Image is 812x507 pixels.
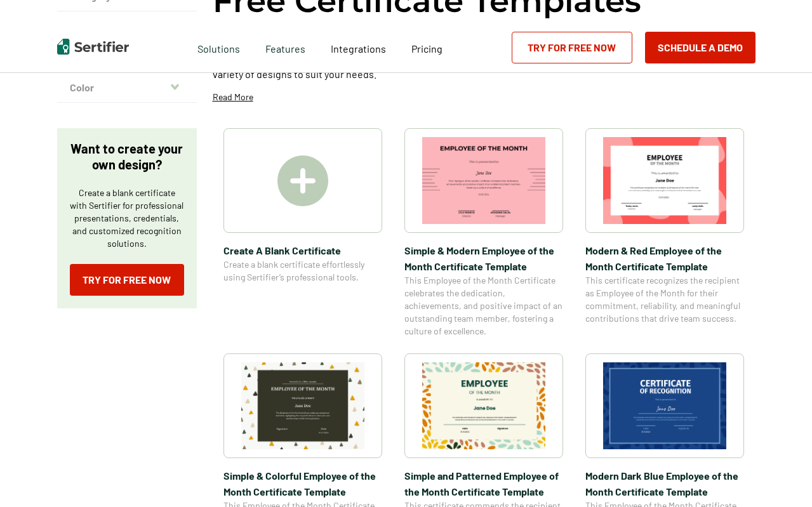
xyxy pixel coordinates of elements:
[585,468,744,499] span: Modern Dark Blue Employee of the Month Certificate Template
[197,39,240,55] span: Solutions
[422,137,545,224] img: Simple & Modern Employee of the Month Certificate Template
[57,39,129,55] img: Sertifier | Digital Credentialing Platform
[404,242,563,274] span: Simple & Modern Employee of the Month Certificate Template
[331,43,386,55] span: Integrations
[404,128,563,338] a: Simple & Modern Employee of the Month Certificate TemplateSimple & Modern Employee of the Month C...
[57,72,197,103] button: Color
[512,32,632,63] a: Try for Free Now
[223,242,382,258] span: Create A Blank Certificate
[70,187,184,250] p: Create a blank certificate with Sertifier for professional presentations, credentials, and custom...
[265,39,305,55] span: Features
[70,141,184,173] p: Want to create your own design?
[411,39,443,55] a: Pricing
[585,274,744,325] span: This certificate recognizes the recipient as Employee of the Month for their commitment, reliabil...
[585,128,744,338] a: Modern & Red Employee of the Month Certificate TemplateModern & Red Employee of the Month Certifi...
[404,274,563,338] span: This Employee of the Month Certificate celebrates the dedication, achievements, and positive impa...
[223,258,382,284] span: Create a blank certificate effortlessly using Sertifier’s professional tools.
[331,39,386,55] a: Integrations
[277,155,328,206] img: Create A Blank Certificate
[223,468,382,499] span: Simple & Colorful Employee of the Month Certificate Template
[241,362,364,449] img: Simple & Colorful Employee of the Month Certificate Template
[603,362,726,449] img: Modern Dark Blue Employee of the Month Certificate Template
[404,468,563,499] span: Simple and Patterned Employee of the Month Certificate Template
[603,137,726,224] img: Modern & Red Employee of the Month Certificate Template
[585,242,744,274] span: Modern & Red Employee of the Month Certificate Template
[57,11,197,42] button: Theme
[70,264,184,296] a: Try for Free Now
[411,43,443,55] span: Pricing
[422,362,545,449] img: Simple and Patterned Employee of the Month Certificate Template
[213,91,253,103] p: Read More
